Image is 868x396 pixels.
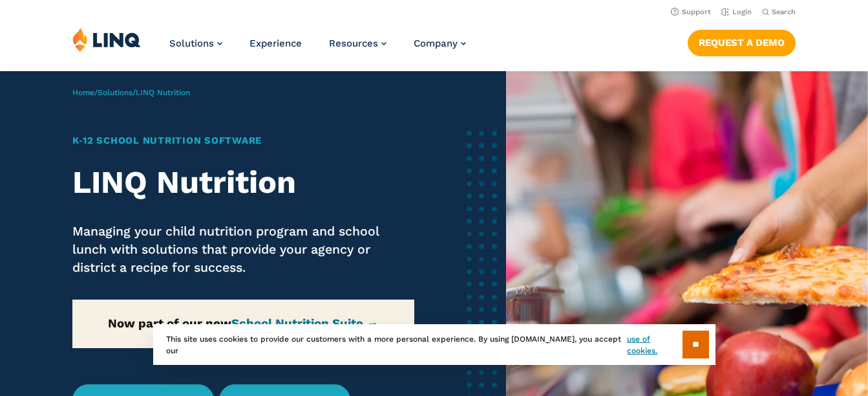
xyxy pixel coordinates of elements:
strong: Now part of our new [108,316,379,331]
a: Solutions [98,88,132,97]
span: Resources [329,38,378,49]
span: Solutions [169,38,214,49]
span: Company [414,38,458,49]
span: LINQ Nutrition [136,88,190,97]
a: use of cookies. [627,333,682,357]
div: This site uses cookies to provide our customers with a more personal experience. By using [DOMAIN... [153,324,715,365]
a: Login [721,8,752,16]
p: Managing your child nutrition program and school lunch with solutions that provide your agency or... [72,223,414,277]
img: LINQ | K‑12 Software [72,27,141,52]
h1: K‑12 School Nutrition Software [72,133,414,148]
a: Experience [249,38,302,49]
span: / / [72,88,190,97]
nav: Primary Navigation [169,27,466,70]
a: School Nutrition Suite → [231,316,379,331]
strong: LINQ Nutrition [72,164,296,201]
button: Open Search Bar [762,7,796,17]
a: Support [671,8,711,16]
span: Search [772,8,796,16]
a: Home [72,88,94,97]
a: Resources [329,38,386,49]
a: Request a Demo [688,30,796,56]
a: Company [414,38,466,49]
nav: Button Navigation [688,27,796,56]
a: Solutions [169,38,222,49]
